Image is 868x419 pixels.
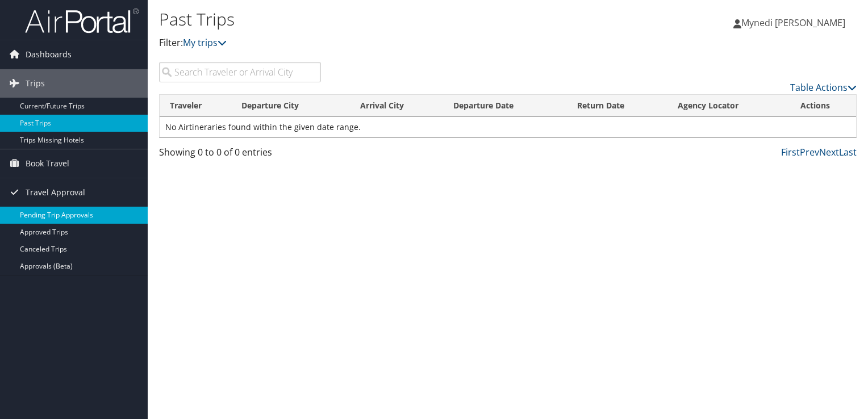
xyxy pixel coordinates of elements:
[183,36,227,49] a: My trips
[160,95,231,117] th: Traveler: activate to sort column ascending
[159,36,624,51] p: Filter:
[26,40,72,69] span: Dashboards
[25,7,139,34] img: airportal-logo.png
[667,95,790,117] th: Agency Locator: activate to sort column ascending
[567,95,667,117] th: Return Date: activate to sort column ascending
[26,69,45,98] span: Trips
[159,145,321,165] div: Showing 0 to 0 of 0 entries
[800,146,819,158] a: Prev
[26,178,85,207] span: Travel Approval
[781,146,800,158] a: First
[839,146,857,158] a: Last
[733,6,857,40] a: Mynedi [PERSON_NAME]
[790,95,856,117] th: Actions
[819,146,839,158] a: Next
[443,95,567,117] th: Departure Date: activate to sort column ascending
[160,117,856,137] td: No Airtineraries found within the given date range.
[159,7,624,31] h1: Past Trips
[159,62,321,82] input: Search Traveler or Arrival City
[26,149,69,178] span: Book Travel
[350,95,443,117] th: Arrival City: activate to sort column ascending
[231,95,350,117] th: Departure City: activate to sort column ascending
[741,16,845,29] span: Mynedi [PERSON_NAME]
[790,81,857,94] a: Table Actions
